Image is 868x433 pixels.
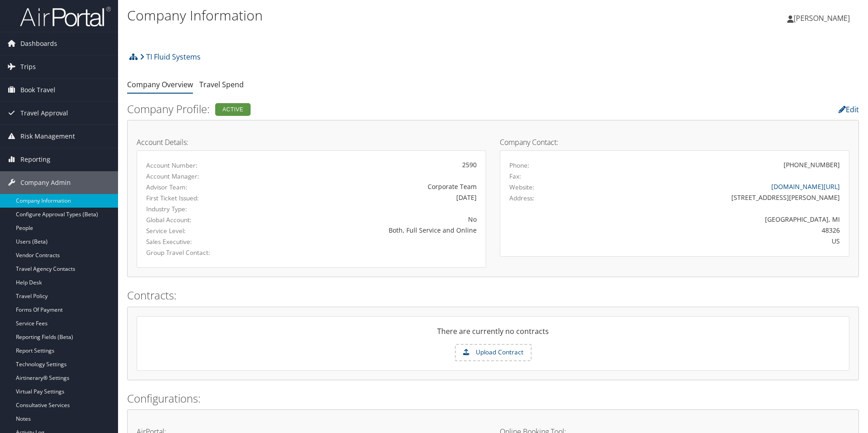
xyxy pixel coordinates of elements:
[127,6,615,25] h1: Company Information
[20,102,68,124] span: Travel Approval
[127,391,859,406] h2: Configurations:
[20,55,36,78] span: Trips
[146,204,247,214] label: Industry Type:
[146,183,247,192] label: Advisor Team:
[261,225,477,235] div: Both, Full Service and Online
[20,79,55,101] span: Book Travel
[146,194,247,203] label: First Ticket Issued:
[146,161,247,170] label: Account Number:
[127,101,611,117] h2: Company Profile:
[456,345,531,360] label: Upload Contract
[596,193,840,202] div: [STREET_ADDRESS][PERSON_NAME]
[146,172,247,181] label: Account Manager:
[596,225,840,235] div: 48326
[596,214,840,224] div: [GEOGRAPHIC_DATA], MI
[509,183,534,192] label: Website:
[146,215,247,224] label: Global Account:
[146,226,247,235] label: Service Level:
[500,139,849,146] h4: Company Contact:
[199,80,244,90] a: Travel Spend
[215,103,251,116] div: Active
[596,236,840,246] div: US
[20,148,50,171] span: Reporting
[20,171,71,194] span: Company Admin
[509,172,521,181] label: Fax:
[261,214,477,224] div: No
[838,105,859,114] a: Edit
[146,237,247,246] label: Sales Executive:
[261,182,477,191] div: Corporate Team
[509,194,534,203] label: Address:
[509,161,529,170] label: Phone:
[771,182,840,191] a: [DOMAIN_NAME][URL]
[140,48,201,66] a: TI Fluid Systems
[127,288,859,303] h2: Contracts:
[20,6,111,27] img: airportal-logo.png
[261,160,477,169] div: 2590
[146,248,247,257] label: Group Travel Contact:
[20,32,57,55] span: Dashboards
[794,13,850,23] span: [PERSON_NAME]
[137,326,849,344] div: There are currently no contracts
[20,125,75,148] span: Risk Management
[784,160,840,169] div: [PHONE_NUMBER]
[137,139,486,146] h4: Account Details:
[787,5,859,32] a: [PERSON_NAME]
[261,193,477,202] div: [DATE]
[127,80,193,90] a: Company Overview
